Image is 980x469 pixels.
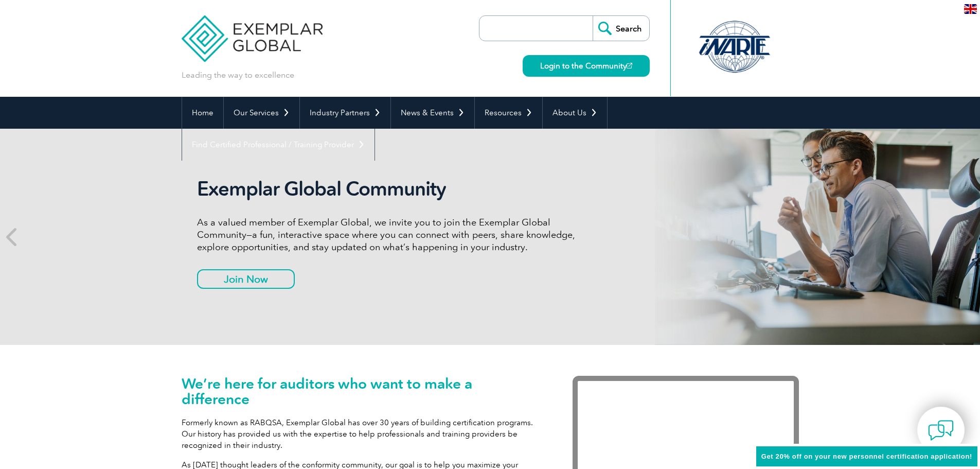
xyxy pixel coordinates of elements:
[197,269,295,289] a: Join Now
[928,418,954,443] img: contact-chat.png
[761,453,972,460] span: Get 20% off on your new personnel certification application!
[182,129,375,161] a: Find Certified Professional / Training Provider
[182,97,223,129] a: Home
[391,97,474,129] a: News & Events
[593,16,649,41] input: Search
[224,97,299,129] a: Our Services
[523,55,650,77] a: Login to the Community
[627,63,632,68] img: open_square.png
[475,97,542,129] a: Resources
[543,97,607,129] a: About Us
[197,216,583,253] p: As a valued member of Exemplar Global, we invite you to join the Exemplar Global Community—a fun,...
[182,70,294,81] p: Leading the way to excellence
[964,4,977,14] img: en
[182,417,542,451] p: Formerly known as RABQSA, Exemplar Global has over 30 years of building certification programs. O...
[197,177,583,201] h2: Exemplar Global Community
[300,97,390,129] a: Industry Partners
[182,376,542,407] h1: We’re here for auditors who want to make a difference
